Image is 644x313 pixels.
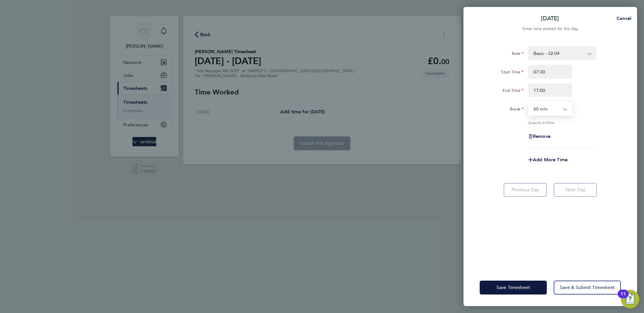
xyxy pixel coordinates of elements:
[480,281,547,295] button: Save Timesheet
[621,294,626,301] div: 11
[615,16,631,21] span: Cancel
[501,69,524,76] label: Start Time
[607,13,637,24] button: Cancel
[533,157,568,162] span: Add More Time
[528,134,551,139] button: Remove
[528,158,568,162] button: Add More Time
[543,120,550,125] span: 8.50
[512,51,524,58] label: Rate
[528,83,572,97] input: E.g. 18:00
[621,290,639,308] button: Open Resource Center, 11 new notifications
[496,285,530,290] span: Save Timesheet
[528,120,597,125] div: Quantity: hrs
[560,285,615,290] span: Save & Submit Timesheet
[528,65,572,79] input: E.g. 08:00
[554,281,621,295] button: Save & Submit Timesheet
[541,14,559,23] p: [DATE]
[503,88,524,95] label: End Time
[510,106,524,113] label: Break
[463,25,637,32] div: Enter time worked for this day.
[533,134,551,139] span: Remove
